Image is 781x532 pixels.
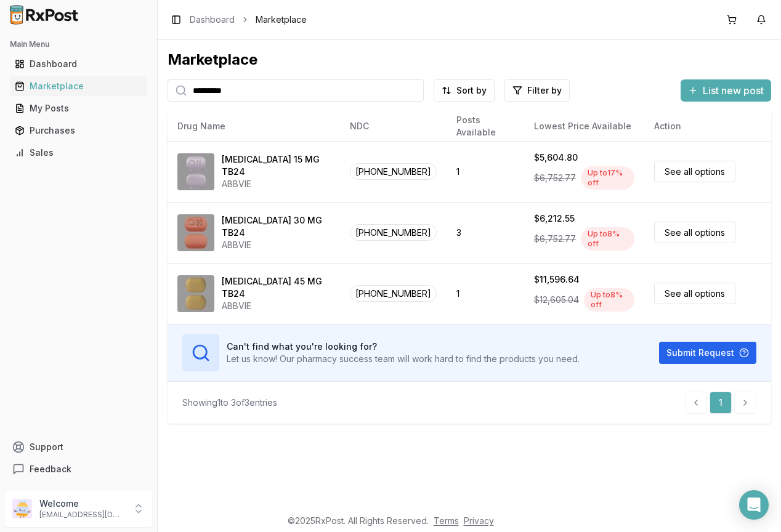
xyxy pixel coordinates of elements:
td: 1 [447,141,524,202]
a: Privacy [464,515,494,526]
span: Filter by [527,84,562,97]
img: Rinvoq 45 MG TB24 [177,275,214,312]
a: 1 [710,392,732,414]
td: 1 [447,263,524,324]
div: [MEDICAL_DATA] 30 MG TB24 [222,214,330,239]
button: List new post [681,79,771,102]
div: Up to 8 % off [584,288,634,312]
div: Open Intercom Messenger [739,490,769,520]
span: $12,605.04 [534,294,579,306]
a: List new post [681,86,771,98]
th: Drug Name [168,111,340,141]
button: Filter by [504,79,570,102]
div: $5,604.80 [534,151,578,164]
a: See all options [654,222,735,243]
div: ABBVIE [222,178,330,190]
th: NDC [340,111,447,141]
th: Posts Available [447,111,524,141]
div: Marketplace [15,80,142,92]
span: Feedback [30,463,71,475]
p: Let us know! Our pharmacy success team will work hard to find the products you need. [227,353,580,365]
p: Welcome [39,498,125,510]
div: Up to 8 % off [581,227,634,251]
a: See all options [654,283,735,304]
a: Dashboard [190,14,235,26]
button: My Posts [5,99,152,118]
span: [PHONE_NUMBER] [350,163,437,180]
button: Feedback [5,458,152,480]
a: Marketplace [10,75,147,97]
a: Terms [434,515,459,526]
div: ABBVIE [222,300,330,312]
button: Sales [5,143,152,163]
button: Dashboard [5,54,152,74]
img: User avatar [12,499,32,518]
th: Action [644,111,771,141]
img: Rinvoq 15 MG TB24 [177,153,214,190]
span: List new post [703,83,764,98]
p: [EMAIL_ADDRESS][DOMAIN_NAME] [39,510,125,520]
span: $6,752.77 [534,172,576,184]
span: $6,752.77 [534,233,576,245]
th: Lowest Price Available [524,111,644,141]
div: Dashboard [15,58,142,70]
div: Purchases [15,124,142,137]
div: [MEDICAL_DATA] 15 MG TB24 [222,153,330,178]
div: ABBVIE [222,239,330,251]
a: Purchases [10,119,147,142]
img: Rinvoq 30 MG TB24 [177,214,214,251]
div: $6,212.55 [534,212,575,225]
div: Marketplace [168,50,771,70]
div: My Posts [15,102,142,115]
div: Sales [15,147,142,159]
img: RxPost Logo [5,5,84,25]
div: [MEDICAL_DATA] 45 MG TB24 [222,275,330,300]
a: My Posts [10,97,147,119]
span: [PHONE_NUMBER] [350,224,437,241]
div: $11,596.64 [534,273,580,286]
a: Dashboard [10,53,147,75]
span: Marketplace [256,14,307,26]
span: [PHONE_NUMBER] [350,285,437,302]
h3: Can't find what you're looking for? [227,341,580,353]
a: See all options [654,161,735,182]
td: 3 [447,202,524,263]
button: Sort by [434,79,495,102]
div: Showing 1 to 3 of 3 entries [182,397,277,409]
button: Marketplace [5,76,152,96]
nav: breadcrumb [190,14,307,26]
h2: Main Menu [10,39,147,49]
button: Purchases [5,121,152,140]
span: Sort by [456,84,487,97]
nav: pagination [685,392,756,414]
button: Submit Request [659,342,756,364]
div: Up to 17 % off [581,166,634,190]
a: Sales [10,142,147,164]
button: Support [5,436,152,458]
